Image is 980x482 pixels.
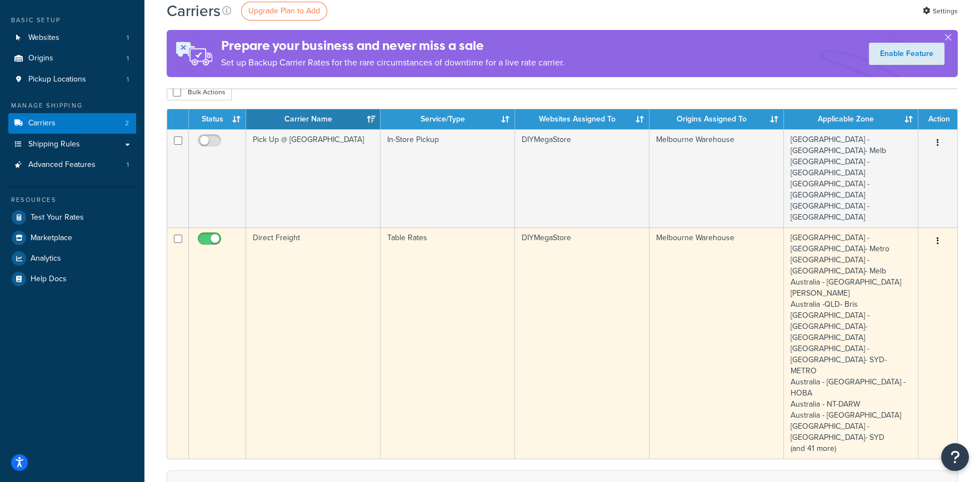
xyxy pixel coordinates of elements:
td: [GEOGRAPHIC_DATA] - [GEOGRAPHIC_DATA]- Melb [GEOGRAPHIC_DATA] - [GEOGRAPHIC_DATA] [GEOGRAPHIC_DAT... [784,129,918,227]
a: Shipping Rules [8,134,136,155]
p: Set up Backup Carrier Rates for the rare circumstances of downtime for a live rate carrier. [221,55,564,70]
span: Pickup Locations [28,75,86,84]
th: Websites Assigned To: activate to sort column ascending [515,109,649,129]
button: Open Resource Center [941,443,969,471]
span: Help Docs [31,275,67,284]
span: Analytics [31,254,61,263]
td: Melbourne Warehouse [649,227,784,459]
th: Carrier Name: activate to sort column ascending [246,109,381,129]
a: Websites 1 [8,28,136,48]
span: 1 [127,75,129,84]
span: 1 [127,33,129,43]
a: Analytics [8,248,136,268]
a: Marketplace [8,228,136,248]
span: 1 [127,54,129,63]
span: Websites [28,33,59,43]
td: Melbourne Warehouse [649,129,784,227]
img: ad-rules-rateshop-fe6ec290ccb7230408bd80ed9643f0289d75e0ffd9eb532fc0e269fcd187b520.png [167,30,221,77]
td: [GEOGRAPHIC_DATA] - [GEOGRAPHIC_DATA]- Metro [GEOGRAPHIC_DATA] - [GEOGRAPHIC_DATA]- Melb Australi... [784,227,918,459]
td: Direct Freight [246,227,381,459]
a: Carriers 2 [8,113,136,134]
td: Pick Up @ [GEOGRAPHIC_DATA] [246,129,381,227]
th: Status: activate to sort column ascending [189,109,246,129]
th: Origins Assigned To: activate to sort column ascending [649,109,784,129]
span: 1 [127,160,129,170]
li: Carriers [8,113,136,134]
a: Enable Feature [869,43,944,65]
a: Settings [923,3,958,19]
span: 2 [125,119,129,128]
td: DIYMegaStore [515,129,649,227]
a: Pickup Locations 1 [8,69,136,90]
a: Origins 1 [8,48,136,69]
span: Shipping Rules [28,140,80,149]
h4: Prepare your business and never miss a sale [221,37,564,55]
a: Test Your Rates [8,207,136,227]
li: Advanced Features [8,155,136,175]
a: Advanced Features 1 [8,155,136,175]
div: Manage Shipping [8,101,136,110]
span: Origins [28,54,53,63]
th: Action [918,109,957,129]
span: Upgrade Plan to Add [248,5,320,17]
div: Basic Setup [8,16,136,25]
span: Advanced Features [28,160,96,170]
th: Applicable Zone: activate to sort column ascending [784,109,918,129]
div: Resources [8,195,136,205]
td: DIYMegaStore [515,227,649,459]
span: Marketplace [31,234,72,243]
span: Test Your Rates [31,213,84,222]
span: Carriers [28,119,56,128]
li: Origins [8,48,136,69]
td: In-Store Pickup [381,129,515,227]
th: Service/Type: activate to sort column ascending [381,109,515,129]
a: Upgrade Plan to Add [241,2,327,21]
td: Table Rates [381,227,515,459]
button: Bulk Actions [167,84,232,100]
li: Websites [8,28,136,48]
a: Help Docs [8,269,136,289]
li: Pickup Locations [8,69,136,90]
